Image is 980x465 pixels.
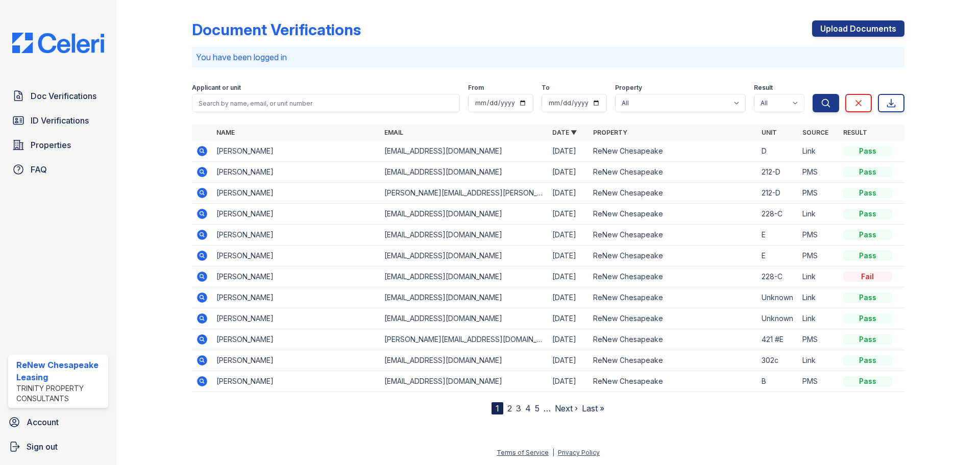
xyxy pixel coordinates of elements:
[757,246,798,266] td: E
[4,436,112,457] a: Sign out
[380,141,548,162] td: [EMAIL_ADDRESS][DOMAIN_NAME]
[492,402,503,414] div: 1
[192,20,361,39] div: Document Verifications
[802,129,828,136] a: Source
[589,308,757,329] td: ReNew Chesapeake
[757,162,798,183] td: 212-D
[757,287,798,308] td: Unknown
[757,183,798,204] td: 212-D
[798,183,839,204] td: PMS
[555,403,578,413] a: Next ›
[380,246,548,266] td: [EMAIL_ADDRESS][DOMAIN_NAME]
[798,266,839,287] td: Link
[843,272,892,282] div: Fail
[757,141,798,162] td: D
[212,141,380,162] td: [PERSON_NAME]
[216,129,235,136] a: Name
[843,334,892,345] div: Pass
[8,110,108,131] a: ID Verifications
[812,20,904,37] a: Upload Documents
[798,329,839,350] td: PMS
[589,162,757,183] td: ReNew Chesapeake
[192,94,460,112] input: Search by name, email, or unit number
[843,167,892,177] div: Pass
[548,225,589,246] td: [DATE]
[757,204,798,225] td: 228-C
[212,350,380,371] td: [PERSON_NAME]
[380,350,548,371] td: [EMAIL_ADDRESS][DOMAIN_NAME]
[589,350,757,371] td: ReNew Chesapeake
[212,162,380,183] td: [PERSON_NAME]
[798,204,839,225] td: Link
[380,266,548,287] td: [EMAIL_ADDRESS][DOMAIN_NAME]
[212,287,380,308] td: [PERSON_NAME]
[212,308,380,329] td: [PERSON_NAME]
[589,141,757,162] td: ReNew Chesapeake
[843,292,892,303] div: Pass
[593,129,627,136] a: Property
[497,449,549,456] a: Terms of Service
[16,359,104,383] div: ReNew Chesapeake Leasing
[548,329,589,350] td: [DATE]
[548,183,589,204] td: [DATE]
[525,403,531,413] a: 4
[212,266,380,287] td: [PERSON_NAME]
[757,266,798,287] td: 228-C
[757,225,798,246] td: E
[843,146,892,156] div: Pass
[535,403,540,413] a: 5
[548,287,589,308] td: [DATE]
[8,86,108,106] a: Doc Verifications
[212,371,380,392] td: [PERSON_NAME]
[212,329,380,350] td: [PERSON_NAME]
[552,129,577,136] a: Date ▼
[380,183,548,204] td: [PERSON_NAME][EMAIL_ADDRESS][PERSON_NAME][DOMAIN_NAME]
[757,308,798,329] td: Unknown
[843,230,892,240] div: Pass
[468,84,484,92] label: From
[843,251,892,261] div: Pass
[31,163,47,176] span: FAQ
[212,225,380,246] td: [PERSON_NAME]
[798,287,839,308] td: Link
[548,266,589,287] td: [DATE]
[843,129,867,136] a: Result
[589,204,757,225] td: ReNew Chesapeake
[843,209,892,219] div: Pass
[544,402,551,414] span: …
[507,403,512,413] a: 2
[589,246,757,266] td: ReNew Chesapeake
[4,412,112,432] a: Account
[589,183,757,204] td: ReNew Chesapeake
[16,383,104,404] div: Trinity Property Consultants
[380,329,548,350] td: [PERSON_NAME][EMAIL_ADDRESS][DOMAIN_NAME]
[380,162,548,183] td: [EMAIL_ADDRESS][DOMAIN_NAME]
[762,129,777,136] a: Unit
[558,449,600,456] a: Privacy Policy
[542,84,550,92] label: To
[192,84,241,92] label: Applicant or unit
[798,371,839,392] td: PMS
[548,141,589,162] td: [DATE]
[196,51,900,63] p: You have been logged in
[843,188,892,198] div: Pass
[380,204,548,225] td: [EMAIL_ADDRESS][DOMAIN_NAME]
[589,266,757,287] td: ReNew Chesapeake
[589,371,757,392] td: ReNew Chesapeake
[757,350,798,371] td: 302c
[27,416,59,428] span: Account
[31,139,71,151] span: Properties
[589,287,757,308] td: ReNew Chesapeake
[798,225,839,246] td: PMS
[548,246,589,266] td: [DATE]
[589,225,757,246] td: ReNew Chesapeake
[798,246,839,266] td: PMS
[212,183,380,204] td: [PERSON_NAME]
[548,162,589,183] td: [DATE]
[380,308,548,329] td: [EMAIL_ADDRESS][DOMAIN_NAME]
[754,84,773,92] label: Result
[798,141,839,162] td: Link
[798,350,839,371] td: Link
[4,33,112,53] img: CE_Logo_Blue-a8612792a0a2168367f1c8372b55b34899dd931a85d93a1a3d3e32e68fde9ad4.png
[31,90,96,102] span: Doc Verifications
